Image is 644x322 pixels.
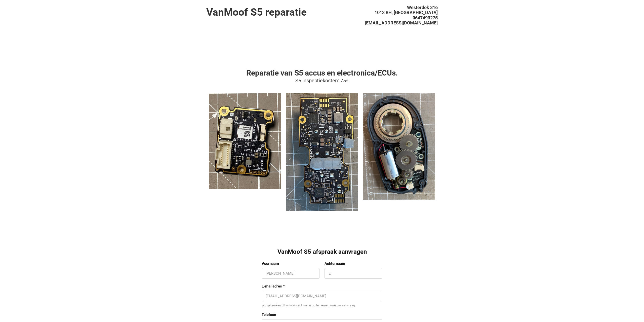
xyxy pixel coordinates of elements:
label: Telefoon [262,312,382,317]
label: E-mailadres * [262,284,382,289]
h1: VanMoof S5 reparatie [206,7,322,18]
label: Achternaam [325,261,382,266]
img: photo_2024-06-06_20-00-19_libxdw.jpg [286,93,358,211]
div: VanMoof S5 afspraak aanvragen [262,248,382,256]
span: S5 inspectiekosten: 75€ [295,78,349,84]
img: photo_2024-06-06_20-00-25_dgqhze.jpg [363,93,435,200]
span: Reparatie van S5 accus en electronica/ECUs. [246,68,398,77]
div: Wij gebruiken dit om contact met u op te nemen over uw aanvraag. [262,303,382,307]
label: Voornaam [262,261,319,266]
span: [EMAIL_ADDRESS][DOMAIN_NAME] [365,20,438,25]
img: photo_2024-06-06_20-01-49_vgp6y0.jpg [209,93,281,189]
span: 0647493275 [413,15,438,20]
input: Achternaam [329,271,378,276]
input: Voornaam [266,271,315,276]
span: Westerdok 316 [407,5,438,10]
span: 1013 BH, [GEOGRAPHIC_DATA] [375,10,438,15]
input: E-mailadres * [266,294,378,299]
